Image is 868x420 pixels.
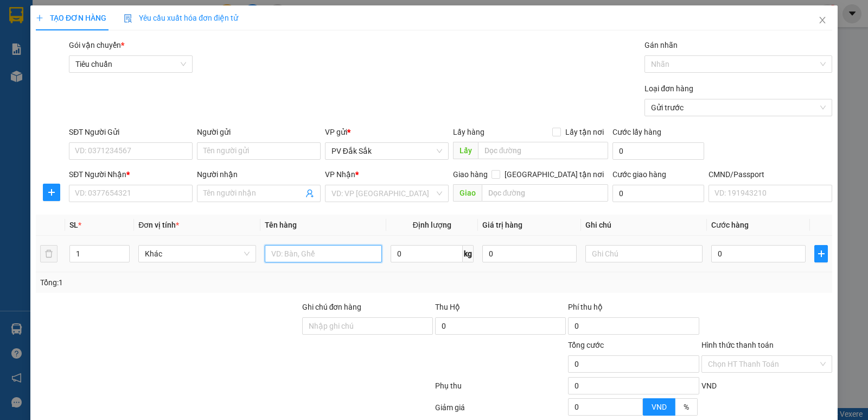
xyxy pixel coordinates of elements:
[305,189,314,198] span: user-add
[69,126,193,138] div: SĐT Người Gửi
[453,142,478,159] span: Lấy
[325,126,449,138] div: VP gửi
[463,245,474,262] span: kg
[453,170,488,179] span: Giao hàng
[302,317,433,335] input: Ghi chú đơn hàng
[651,99,826,116] span: Gửi trước
[500,168,608,180] span: [GEOGRAPHIC_DATA] tận nơi
[69,168,193,180] div: SĐT Người Nhận
[435,303,460,311] span: Thu Hộ
[138,221,179,229] span: Đơn vị tính
[568,341,604,349] span: Tổng cước
[40,277,336,289] div: Tổng: 1
[581,215,707,236] th: Ghi chú
[331,143,442,159] span: PV Đắk Sắk
[701,381,717,390] span: VND
[561,126,608,138] span: Lấy tận nơi
[612,170,666,179] label: Cước giao hàng
[434,380,567,399] div: Phụ thu
[36,14,106,22] span: TẠO ĐƠN HÀNG
[43,188,60,197] span: plus
[612,142,704,160] input: Cước lấy hàng
[478,142,609,159] input: Dọc đường
[69,221,78,229] span: SL
[612,185,704,202] input: Cước giao hàng
[815,249,827,258] span: plus
[40,245,58,262] button: delete
[265,221,297,229] span: Tên hàng
[612,128,661,136] label: Cước lấy hàng
[482,184,609,202] input: Dọc đường
[568,301,699,317] div: Phí thu hộ
[453,128,484,136] span: Lấy hàng
[413,221,451,229] span: Định lượng
[644,41,678,49] label: Gán nhãn
[145,246,249,262] span: Khác
[453,184,482,202] span: Giao
[701,341,774,349] label: Hình thức thanh toán
[818,16,827,24] span: close
[482,245,577,262] input: 0
[197,168,321,180] div: Người nhận
[197,126,321,138] div: Người gửi
[325,170,355,179] span: VP Nhận
[124,14,238,22] span: Yêu cầu xuất hóa đơn điện tử
[265,245,382,262] input: VD: Bàn, Ghế
[75,56,186,72] span: Tiêu chuẩn
[807,5,838,36] button: Close
[684,403,689,411] span: %
[36,14,43,22] span: plus
[711,221,749,229] span: Cước hàng
[814,245,828,262] button: plus
[302,303,362,311] label: Ghi chú đơn hàng
[482,221,522,229] span: Giá trị hàng
[124,14,132,23] img: icon
[585,245,703,262] input: Ghi Chú
[69,41,124,49] span: Gói vận chuyển
[709,168,832,180] div: CMND/Passport
[652,403,667,411] span: VND
[43,184,60,201] button: plus
[644,84,693,93] label: Loại đơn hàng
